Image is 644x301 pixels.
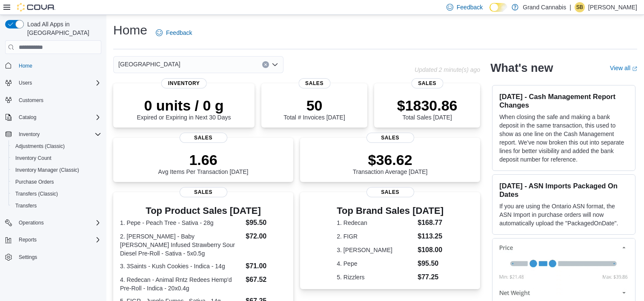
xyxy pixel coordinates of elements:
[15,61,36,71] a: Home
[19,236,37,243] span: Reports
[113,22,147,39] h1: Home
[9,200,105,212] button: Transfers
[9,140,105,152] button: Adjustments (Classic)
[570,2,571,12] p: |
[19,97,43,104] span: Customers
[632,66,637,71] svg: External link
[411,78,443,88] span: Sales
[15,112,101,122] span: Catalog
[15,179,54,185] span: Purchase Orders
[15,60,101,71] span: Home
[366,133,414,143] span: Sales
[2,94,105,106] button: Customers
[166,28,192,37] span: Feedback
[15,78,101,88] span: Users
[397,97,458,121] div: Total Sales [DATE]
[12,189,61,199] a: Transfers (Classic)
[415,66,480,73] p: Updated 2 minute(s) ago
[152,24,195,41] a: Feedback
[2,77,105,89] button: Users
[12,153,55,163] a: Inventory Count
[19,254,37,261] span: Settings
[353,151,428,168] p: $36.62
[2,217,105,229] button: Operations
[418,258,444,269] dd: $95.50
[19,114,36,121] span: Catalog
[2,128,105,140] button: Inventory
[353,151,428,175] div: Transaction Average [DATE]
[283,97,345,114] p: 50
[12,201,101,211] span: Transfers
[120,232,242,258] dt: 2. [PERSON_NAME] - Baby [PERSON_NAME] Infused Strawberry Sour Diesel Pre-Roll - Sativa - 5x0.5g
[337,219,414,227] dt: 1. Redecan
[588,2,637,12] p: [PERSON_NAME]
[576,2,583,12] span: SB
[246,231,286,241] dd: $72.00
[180,133,227,143] span: Sales
[489,12,490,12] span: Dark Mode
[12,165,101,175] span: Inventory Manager (Classic)
[19,80,32,86] span: Users
[158,151,249,175] div: Avg Items Per Transaction [DATE]
[298,78,330,88] span: Sales
[2,111,105,123] button: Catalog
[15,202,37,209] span: Transfers
[24,20,101,37] span: Load All Apps in [GEOGRAPHIC_DATA]
[15,218,47,228] button: Operations
[15,129,101,139] span: Inventory
[118,59,180,69] span: [GEOGRAPHIC_DATA]
[490,61,553,75] h2: What's new
[418,218,444,228] dd: $168.77
[272,61,278,68] button: Open list of options
[12,141,68,151] a: Adjustments (Classic)
[161,78,207,88] span: Inventory
[120,219,242,227] dt: 1. Pepe - Peach Tree - Sativa - 28g
[120,206,286,216] h3: Top Product Sales [DATE]
[12,153,101,163] span: Inventory Count
[337,259,414,268] dt: 4. Pepe
[120,262,242,270] dt: 3. 3Saints - Kush Cookies - Indica - 14g
[15,190,58,197] span: Transfers (Classic)
[2,59,105,71] button: Home
[12,177,101,187] span: Purchase Orders
[9,152,105,164] button: Inventory Count
[337,206,444,216] h3: Top Brand Sales [DATE]
[15,95,101,105] span: Customers
[246,218,286,228] dd: $95.50
[523,2,566,12] p: Grand Cannabis
[12,141,101,151] span: Adjustments (Classic)
[366,187,414,197] span: Sales
[15,129,43,139] button: Inventory
[12,177,57,187] a: Purchase Orders
[397,97,458,114] p: $1830.86
[499,182,628,199] h3: [DATE] - ASN Imports Packaged On Dates
[15,252,40,262] a: Settings
[337,273,414,281] dt: 5. Rizzlers
[12,201,40,211] a: Transfers
[499,113,628,164] p: When closing the safe and making a bank deposit in the same transaction, this used to show as one...
[12,189,101,199] span: Transfers (Classic)
[15,155,52,162] span: Inventory Count
[15,143,65,150] span: Adjustments (Classic)
[15,218,101,228] span: Operations
[457,3,483,11] span: Feedback
[137,97,231,121] div: Expired or Expiring in Next 30 Days
[262,61,269,68] button: Clear input
[137,97,231,114] p: 0 units / 0 g
[17,3,55,11] img: Cova
[19,62,32,69] span: Home
[2,234,105,246] button: Reports
[246,261,286,271] dd: $71.00
[12,165,83,175] a: Inventory Manager (Classic)
[499,202,628,227] p: If you are using the Ontario ASN format, the ASN Import in purchase orders will now automatically...
[575,2,585,12] div: Samantha Bailey
[180,187,227,197] span: Sales
[246,275,286,285] dd: $67.52
[418,272,444,282] dd: $77.25
[9,188,105,200] button: Transfers (Classic)
[158,151,249,168] p: 1.66
[19,131,40,138] span: Inventory
[9,164,105,176] button: Inventory Manager (Classic)
[15,95,47,105] a: Customers
[15,167,79,173] span: Inventory Manager (Classic)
